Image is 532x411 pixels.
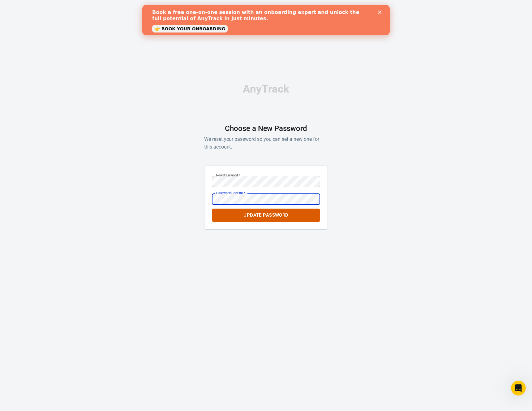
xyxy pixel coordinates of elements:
[216,191,245,195] label: Password Confirm
[216,173,240,178] label: New Password
[511,381,526,396] iframe: Intercom live chat
[236,6,242,9] div: Close
[204,135,328,151] p: We reset your password so you can set a new one for this account.
[212,209,320,222] button: Update Password
[142,5,390,35] iframe: Intercom live chat banner
[204,84,328,94] div: AnyTrack
[225,124,307,133] h1: Choose a New Password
